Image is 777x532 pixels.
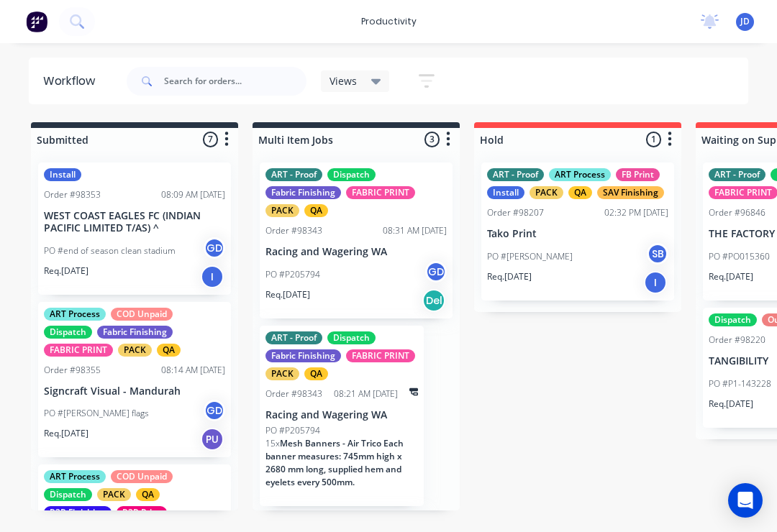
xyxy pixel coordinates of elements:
[204,237,225,259] div: GD
[568,186,592,199] div: QA
[346,186,415,199] div: FABRIC PRINT
[549,168,611,181] div: ART Process
[334,387,398,400] div: 08:21 AM [DATE]
[26,11,47,32] img: Factory
[164,67,306,96] input: Search for orders...
[44,427,88,440] p: Req. [DATE]
[204,400,225,421] div: GD
[304,204,328,217] div: QA
[44,244,176,257] p: PO #end of season clean stadium
[201,265,224,288] div: I
[616,168,660,181] div: FB Print
[709,377,771,390] p: PO #P1-143228
[709,334,765,347] div: Order #98220
[43,73,102,90] div: Workflow
[709,398,753,411] p: Req. [DATE]
[38,302,231,458] div: ART ProcessCOD UnpaidDispatchFabric FinishingFABRIC PRINTPACKQAOrder #9835508:14 AM [DATE]Signcra...
[136,488,160,501] div: QA
[38,162,231,295] div: InstallOrder #9835308:09 AM [DATE]WEST COAST EAGLES FC (INDIAN PACIFIC LIMITED T/AS) ^PO #end of ...
[260,162,453,318] div: ART - ProofDispatchFabric FinishingFABRIC PRINTPACKQAOrder #9834308:31 AM [DATE]Racing and Wageri...
[44,265,88,278] p: Req. [DATE]
[44,344,113,357] div: FABRIC PRINT
[44,168,81,181] div: Install
[44,385,225,398] p: Signcraft Visual - Mandurah
[383,224,447,237] div: 08:31 AM [DATE]
[265,168,322,181] div: ART - Proof
[44,364,101,377] div: Order #98355
[44,470,106,483] div: ART Process
[647,243,668,265] div: SB
[709,313,757,326] div: Dispatch
[265,367,299,380] div: PACK
[201,428,224,451] div: PU
[44,308,106,321] div: ART Process
[487,186,524,199] div: Install
[265,409,418,421] p: Racing and Wagering WA
[597,186,664,199] div: SAV Finishing
[111,308,173,321] div: COD Unpaid
[111,470,173,483] div: COD Unpaid
[265,437,404,488] span: Mesh Banners - Air Trico Each banner measures: 745mm high x 2680 mm long, supplied hem and eyelet...
[161,188,225,201] div: 08:09 AM [DATE]
[709,168,765,181] div: ART - Proof
[117,506,167,519] div: R2R Print
[709,270,753,283] p: Req. [DATE]
[265,331,322,344] div: ART - Proof
[44,506,112,519] div: R2R Finishing
[304,367,328,380] div: QA
[44,188,101,201] div: Order #98353
[44,210,225,234] p: WEST COAST EAGLES FC (INDIAN PACIFIC LIMITED T/AS) ^
[265,288,310,301] p: Req. [DATE]
[265,204,299,217] div: PACK
[425,261,447,283] div: GD
[265,424,320,437] p: PO #P205794
[422,289,445,312] div: Del
[740,15,750,28] span: JD
[487,206,544,219] div: Order #98207
[265,186,341,199] div: Fabric Finishing
[354,11,424,32] div: productivity
[265,437,280,449] span: 15 x
[327,168,376,181] div: Dispatch
[265,246,447,258] p: Racing and Wagering WA
[487,250,573,263] p: PO #[PERSON_NAME]
[644,271,667,294] div: I
[330,73,357,88] span: Views
[44,326,92,339] div: Dispatch
[487,228,668,240] p: Tako Print
[118,344,152,357] div: PACK
[487,168,544,181] div: ART - Proof
[44,488,92,501] div: Dispatch
[530,186,563,199] div: PACK
[728,483,763,518] div: Open Intercom Messenger
[709,206,765,219] div: Order #96846
[265,224,322,237] div: Order #98343
[604,206,668,219] div: 02:32 PM [DATE]
[265,387,322,400] div: Order #98343
[709,250,770,263] p: PO #PO015360
[97,326,173,339] div: Fabric Finishing
[161,364,225,377] div: 08:14 AM [DATE]
[265,268,320,281] p: PO #P205794
[44,407,149,420] p: PO #[PERSON_NAME] flags
[327,331,376,344] div: Dispatch
[260,326,424,506] div: ART - ProofDispatchFabric FinishingFABRIC PRINTPACKQAOrder #9834308:21 AM [DATE]Racing and Wageri...
[346,349,415,362] div: FABRIC PRINT
[481,162,674,301] div: ART - ProofART ProcessFB PrintInstallPACKQASAV FinishingOrder #9820702:32 PM [DATE]Tako PrintPO #...
[487,270,532,283] p: Req. [DATE]
[265,349,341,362] div: Fabric Finishing
[157,344,181,357] div: QA
[97,488,131,501] div: PACK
